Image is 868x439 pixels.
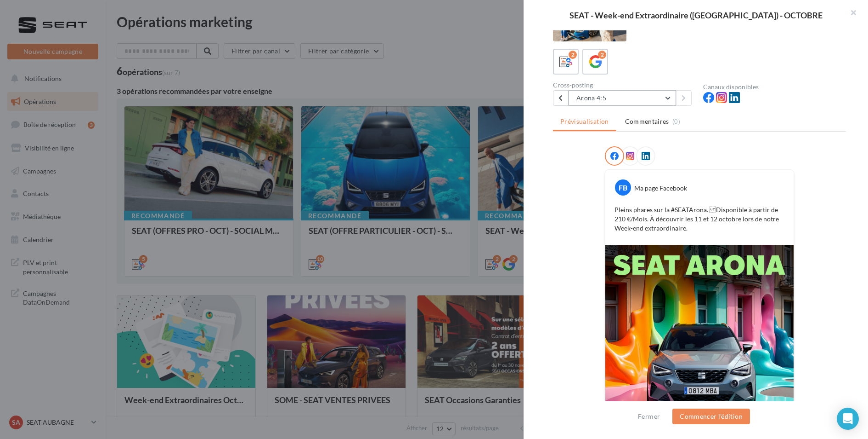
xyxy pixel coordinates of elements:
[672,409,750,424] button: Commencer l'édition
[598,51,606,59] div: 2
[634,184,687,193] div: Ma page Facebook
[614,205,784,233] p: Pleins phares sur la #SEATArona. Disponible à partir de 210 €/Mois. À découvrir les 11 et 12 octo...
[837,408,859,430] div: Open Intercom Messenger
[538,11,853,19] div: SEAT - Week-end Extraordinaire ([GEOGRAPHIC_DATA]) - OCTOBRE
[625,117,669,126] span: Commentaires
[615,179,631,196] div: FB
[569,90,676,106] button: Arona 4:5
[634,411,664,422] button: Fermer
[553,82,696,88] div: Cross-posting
[703,84,846,90] div: Canaux disponibles
[569,51,577,59] div: 2
[672,118,680,125] span: (0)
